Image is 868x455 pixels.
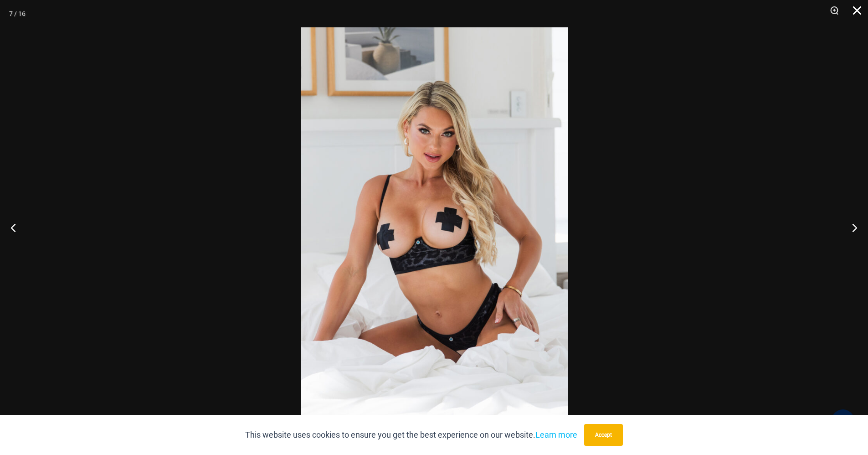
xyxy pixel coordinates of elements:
p: This website uses cookies to ensure you get the best experience on our website. [245,428,577,442]
button: Accept [584,424,623,446]
img: Nights Fall Silver Leopard 1036 Bra 6046 Thong 08 [301,27,568,428]
div: 7 / 16 [9,7,26,21]
a: Learn more [535,430,577,439]
button: Next [834,205,868,250]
